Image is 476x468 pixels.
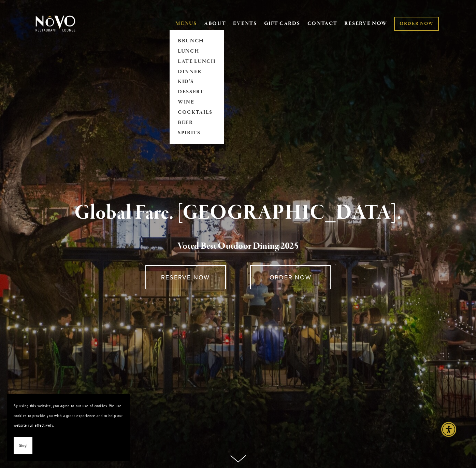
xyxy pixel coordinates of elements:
[175,20,197,27] a: MENUS
[264,17,300,30] a: GIFT CARDS
[394,17,439,31] a: ORDER NOW
[175,118,218,128] a: BEER
[175,36,218,46] a: BRUNCH
[250,265,331,289] a: ORDER NOW
[307,17,337,30] a: CONTACT
[34,15,77,32] img: Novo Restaurant &amp; Lounge
[175,46,218,56] a: LUNCH
[175,87,218,97] a: DESSERT
[175,108,218,118] a: COCKTAILS
[441,422,456,437] div: Accessibility Menu
[7,394,130,461] section: Cookie banner
[233,20,257,27] a: EVENTS
[177,240,294,253] a: Voted Best Outdoor Dining 202
[14,401,123,430] p: By using this website, you agree to our use of cookies. We use cookies to provide you with a grea...
[204,20,226,27] a: ABOUT
[19,441,27,451] span: Okay!
[344,17,387,30] a: RESERVE NOW
[145,265,226,289] a: RESERVE NOW
[14,437,32,455] button: Okay!
[46,239,430,253] h2: 5
[74,200,402,226] strong: Global Fare. [GEOGRAPHIC_DATA].
[175,56,218,67] a: LATE LUNCH
[175,67,218,77] a: DINNER
[175,128,218,138] a: SPIRITS
[175,77,218,87] a: KID'S
[175,97,218,108] a: WINE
